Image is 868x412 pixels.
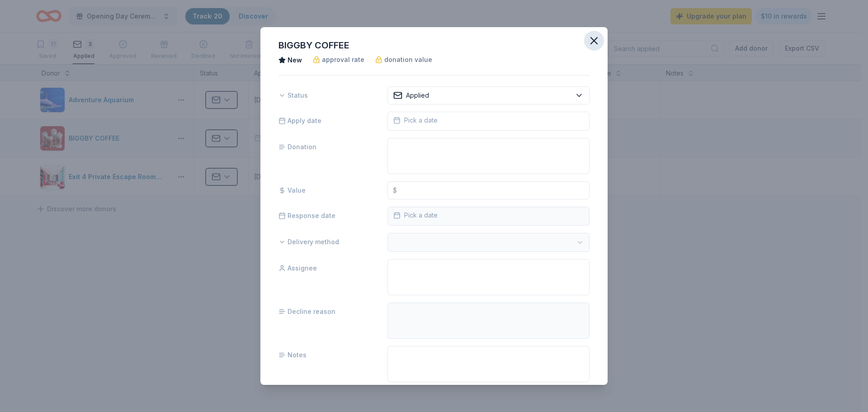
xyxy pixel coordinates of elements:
[278,350,307,360] span: Notes
[384,54,432,65] span: donation value
[278,142,316,152] span: Donation
[387,207,590,226] button: Pick a date
[278,185,306,196] span: Value
[393,115,438,126] span: Pick a date
[278,237,339,247] span: Delivery method
[278,263,317,274] span: Assignee
[387,112,590,131] button: Pick a date
[278,306,335,317] span: Decline reason
[387,86,590,104] button: Applied
[278,90,308,101] span: Status
[375,54,432,65] a: donation value
[313,54,364,65] a: approval rate
[322,54,364,65] span: approval rate
[278,210,335,221] span: Response date
[278,38,590,52] div: BIGGBY COFFEE
[288,55,302,66] span: New
[278,115,321,126] span: Apply date
[393,210,438,221] span: Pick a date
[406,90,429,101] span: Applied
